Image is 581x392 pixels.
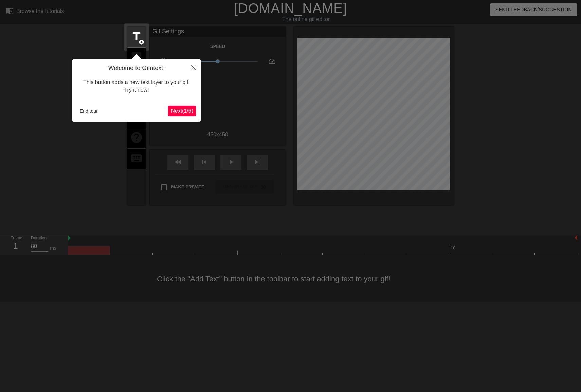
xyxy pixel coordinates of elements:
span: Next ( 1 / 6 ) [171,108,193,114]
button: End tour [77,106,101,116]
h4: Welcome to Gifntext! [77,64,196,72]
button: Next [168,106,196,116]
button: Close [186,59,201,75]
div: This button adds a new text layer to your gif. Try it now! [77,72,196,101]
